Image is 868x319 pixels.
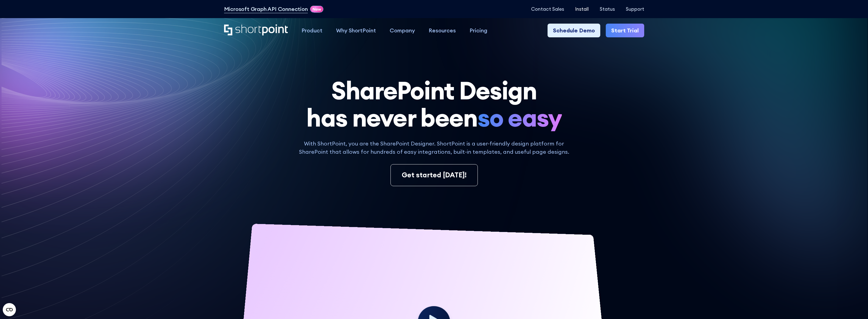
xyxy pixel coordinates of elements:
div: Get started [DATE]! [402,170,467,180]
a: Schedule Demo [548,24,600,37]
div: Product [302,26,322,35]
a: Microsoft Graph API Connection [224,5,308,13]
a: Why ShortPoint [329,24,383,37]
div: Resources [429,26,456,35]
a: Pricing [463,24,494,37]
a: Get started [DATE]! [390,164,478,186]
a: Home [224,24,288,36]
a: Product [295,24,329,37]
a: Start Trial [606,24,644,37]
p: With ShortPoint, you are the SharePoint Designer. ShortPoint is a user-friendly design platform f... [295,139,573,156]
a: Support [626,6,644,12]
iframe: Chat Widget [769,255,868,319]
a: Install [575,6,589,12]
a: Status [600,6,615,12]
button: Open CMP widget [3,303,16,316]
a: Contact Sales [531,6,564,12]
a: Company [383,24,422,37]
div: Company [390,26,415,35]
div: Why ShortPoint [336,26,376,35]
span: so easy [478,104,562,131]
div: Pricing [470,26,487,35]
h1: SharePoint Design has never been [224,77,644,131]
a: Resources [422,24,463,37]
